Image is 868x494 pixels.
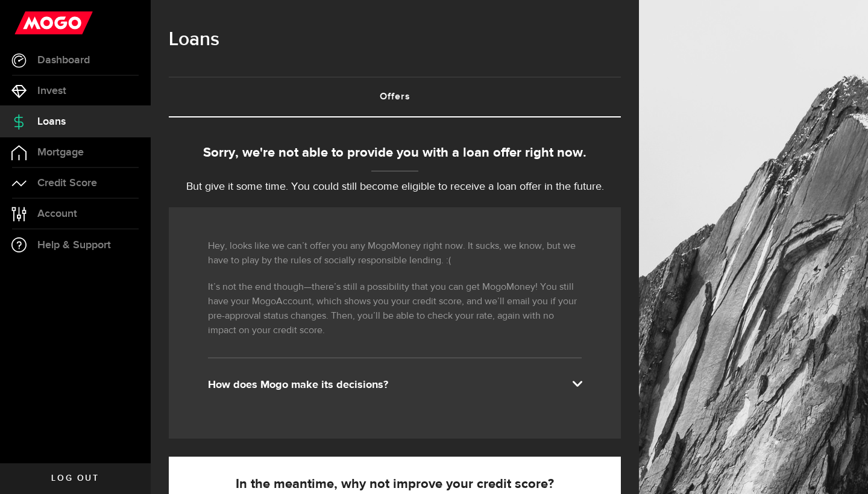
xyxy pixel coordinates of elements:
h1: Loans [169,24,621,55]
p: It’s not the end though—there’s still a possibility that you can get MogoMoney! You still have yo... [208,280,582,338]
span: Loans [37,116,66,127]
span: Dashboard [37,55,90,66]
p: But give it some time. You could still become eligible to receive a loan offer in the future. [169,179,621,195]
span: Log out [51,474,99,483]
span: Account [37,208,77,219]
a: Offers [169,78,621,116]
span: Credit Score [37,178,97,189]
div: Sorry, we're not able to provide you with a loan offer right now. [169,143,621,163]
div: How does Mogo make its decisions? [208,378,582,392]
h5: In the meantime, why not improve your credit score? [208,477,582,492]
span: Help & Support [37,240,111,251]
span: Invest [37,86,66,96]
p: Hey, looks like we can’t offer you any MogoMoney right now. It sucks, we know, but we have to pla... [208,239,582,268]
span: Mortgage [37,147,84,158]
ul: Tabs Navigation [169,77,621,117]
iframe: LiveChat chat widget [817,443,868,494]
